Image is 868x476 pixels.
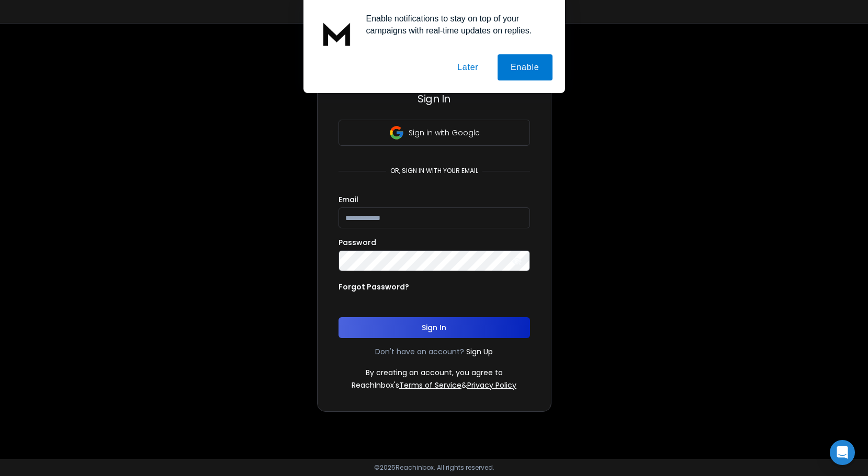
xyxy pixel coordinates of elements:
[498,54,553,80] button: Enable
[339,196,358,203] label: Email
[339,317,530,338] button: Sign In
[339,239,376,246] label: Password
[375,346,464,357] p: Don't have an account?
[466,346,493,357] a: Sign Up
[409,127,480,138] p: Sign in with Google
[399,380,461,390] a: Terms of Service
[444,54,491,80] button: Later
[366,367,503,378] p: By creating an account, you agree to
[386,167,482,175] p: or, sign in with your email
[316,13,358,54] img: notification icon
[358,13,553,37] div: Enable notifications to stay on top of your campaigns with real-time updates on replies.
[339,91,530,106] h3: Sign In
[352,380,516,390] p: ReachInbox's &
[830,440,855,465] div: Open Intercom Messenger
[339,282,409,292] p: Forgot Password?
[374,463,494,472] p: © 2025 Reachinbox. All rights reserved.
[467,380,516,390] a: Privacy Policy
[339,120,530,146] button: Sign in with Google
